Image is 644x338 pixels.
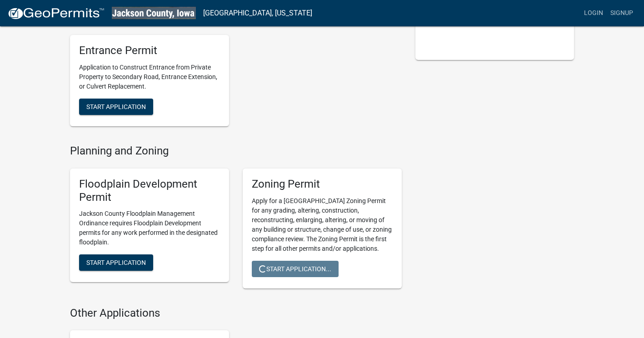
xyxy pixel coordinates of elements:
a: Login [580,5,607,22]
button: Start Application [79,254,153,271]
h5: Entrance Permit [79,44,220,57]
button: Start Application... [252,261,339,277]
h4: Planning and Zoning [70,144,402,158]
span: Start Application [86,103,146,110]
h4: Other Applications [70,307,402,320]
h5: Zoning Permit [252,178,393,191]
p: Apply for a [GEOGRAPHIC_DATA] Zoning Permit for any grading, altering, construction, reconstructi... [252,196,393,253]
a: Signup [607,5,637,22]
img: Jackson County, Iowa [112,7,196,19]
p: Jackson County Floodplain Management Ordinance requires Floodplain Development permits for any wo... [79,209,220,247]
a: [GEOGRAPHIC_DATA], [US_STATE] [203,5,312,21]
button: Start Application [79,99,153,115]
p: Application to Construct Entrance from Private Property to Secondary Road, Entrance Extension, or... [79,63,220,91]
span: Start Application... [259,265,331,272]
h5: Floodplain Development Permit [79,178,220,204]
span: Start Application [86,259,146,266]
